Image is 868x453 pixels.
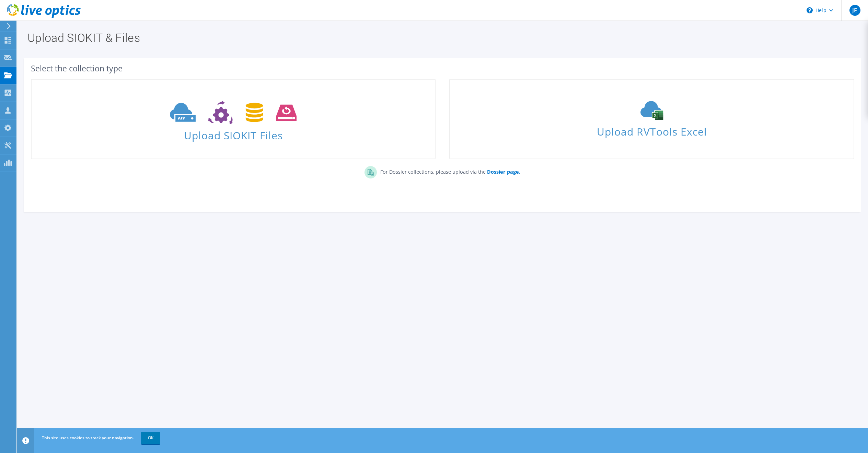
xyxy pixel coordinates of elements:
a: Upload SIOKIT Files [31,79,436,159]
a: OK [141,432,160,444]
a: Dossier page. [486,169,520,175]
span: This site uses cookies to track your navigation. [42,435,134,441]
span: Upload SIOKIT Files [32,126,435,141]
span: JE [849,5,860,16]
h1: Upload SIOKIT & Files [27,32,854,44]
div: Select the collection type [31,65,854,72]
span: Upload RVTools Excel [450,123,853,137]
p: For Dossier collections, please upload via the [377,166,520,176]
b: Dossier page. [487,169,520,175]
a: Upload RVTools Excel [449,79,854,159]
svg: \n [807,7,813,13]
